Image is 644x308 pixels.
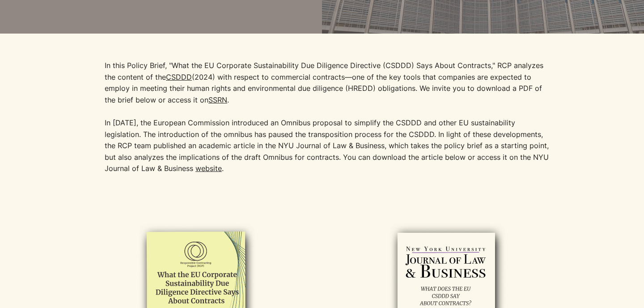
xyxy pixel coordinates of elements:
[105,60,552,106] p: In this Policy Brief, "What the EU Corporate Sustainability Due Diligence Directive (CSDDD) Says ...
[208,95,227,104] a: SSRN
[166,73,192,81] a: CSDDD
[195,164,222,173] a: website
[105,117,552,175] p: In [DATE], the European Commission introduced an Omnibus proposal to simplify the CSDDD and other...
[193,164,226,173] span: .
